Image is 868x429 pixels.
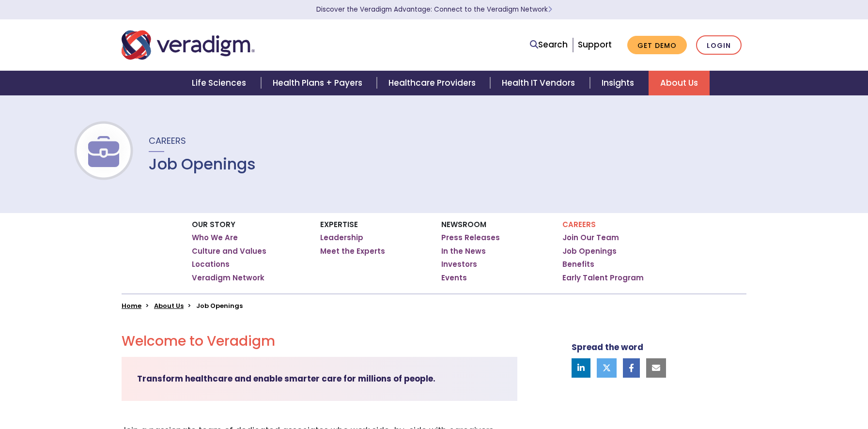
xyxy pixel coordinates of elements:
[377,71,490,95] a: Healthcare Providers
[696,35,742,55] a: Login
[562,273,644,283] a: Early Talent Program
[320,246,385,256] a: Meet the Experts
[320,233,363,243] a: Leadership
[154,301,184,310] a: About Us
[137,373,435,384] strong: Transform healthcare and enable smarter care for millions of people.
[122,29,255,61] img: Veradigm logo
[192,273,264,283] a: Veradigm Network
[261,71,377,95] a: Health Plans + Payers
[627,36,687,55] a: Get Demo
[441,273,467,283] a: Events
[192,233,238,243] a: Who We Are
[530,38,568,51] a: Search
[192,246,266,256] a: Culture and Values
[316,5,552,14] a: Discover the Veradigm Advantage: Connect to the Veradigm NetworkLearn More
[590,71,649,95] a: Insights
[548,5,552,14] span: Learn More
[578,39,612,50] a: Support
[441,260,477,269] a: Investors
[562,246,617,256] a: Job Openings
[572,341,643,353] strong: Spread the word
[122,333,517,350] h2: Welcome to Veradigm
[122,301,141,310] a: Home
[562,260,594,269] a: Benefits
[649,71,710,95] a: About Us
[562,233,619,243] a: Join Our Team
[490,71,589,95] a: Health IT Vendors
[441,233,500,243] a: Press Releases
[441,246,486,256] a: In the News
[149,155,256,173] h1: Job Openings
[192,260,230,269] a: Locations
[180,71,261,95] a: Life Sciences
[149,135,186,147] span: Careers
